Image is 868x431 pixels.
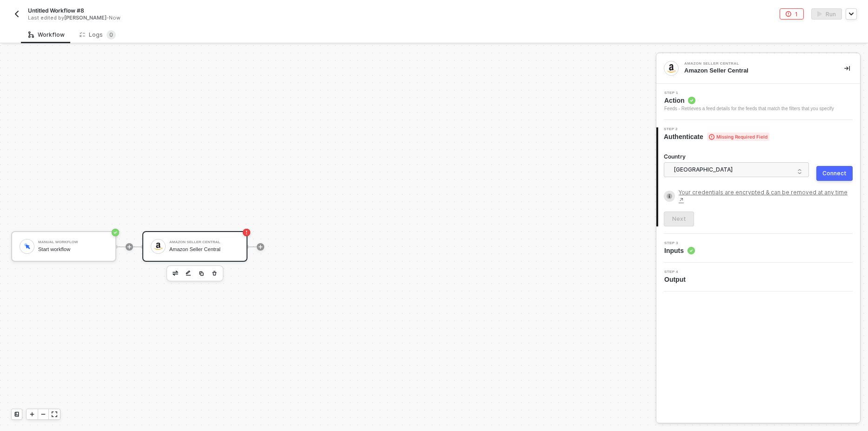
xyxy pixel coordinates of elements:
img: integration-icon [667,64,675,73]
img: edit-cred [173,271,178,275]
button: edit-cred [170,268,181,279]
span: icon-play [258,244,263,250]
button: Next [664,212,694,226]
div: Workflow [28,31,65,39]
sup: 0 [107,30,116,40]
span: Output [664,275,689,284]
span: icon-success-page [112,229,119,236]
span: Authenticate [664,132,769,141]
a: Your credentials are encrypted & can be removed at any time ↗ [679,188,853,204]
span: Inputs [664,246,695,255]
img: icon [154,243,162,250]
div: Amazon Seller Central [684,62,824,66]
div: Amazon Seller Central [169,246,239,252]
button: activateRun [811,8,842,20]
div: Amazon Seller Central [684,66,829,75]
button: copy-block [196,268,207,279]
div: Step 1Action Feeds - Retrieves a feed details for the feeds that match the filters that you specify [656,91,860,113]
span: Missing Required Field [707,133,769,141]
div: Feeds - Retrieves a feed details for the feeds that match the filters that you specify [664,105,834,113]
span: Action [664,96,834,105]
div: Manual Workflow [38,240,108,244]
span: icon-expand [52,411,57,417]
div: Start workflow [38,246,108,252]
span: [PERSON_NAME] [64,14,107,21]
span: Step 4 [664,270,689,274]
img: back [13,10,20,18]
span: United States of America [674,163,803,177]
span: icon-collapse-right [844,66,850,71]
span: Step 3 [664,241,695,245]
div: Step 2Authenticate Missing Required FieldCountry[GEOGRAPHIC_DATA]ConnectYour credentials are encr... [656,127,860,226]
label: Country [664,153,809,160]
span: icon-error-page [786,11,791,17]
span: icon-play [127,244,132,250]
button: edit-cred [183,268,194,279]
span: Step 2 [664,127,769,131]
div: Connect [822,170,847,177]
img: copy-block [199,271,204,276]
button: Connect [816,166,853,181]
span: icon-play [29,411,35,417]
img: edit-cred [186,270,191,277]
span: Untitled Workflow #8 [28,7,84,14]
div: Last edited by - Now [28,14,413,21]
span: icon-error-page [243,229,250,236]
span: icon-minus [40,411,46,417]
div: Logs [80,30,116,40]
div: Amazon Seller Central [169,240,239,244]
span: Step 1 [664,91,834,95]
img: icon [23,242,31,250]
div: 1 [795,10,798,18]
button: 1 [780,8,804,20]
button: back [11,8,22,20]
